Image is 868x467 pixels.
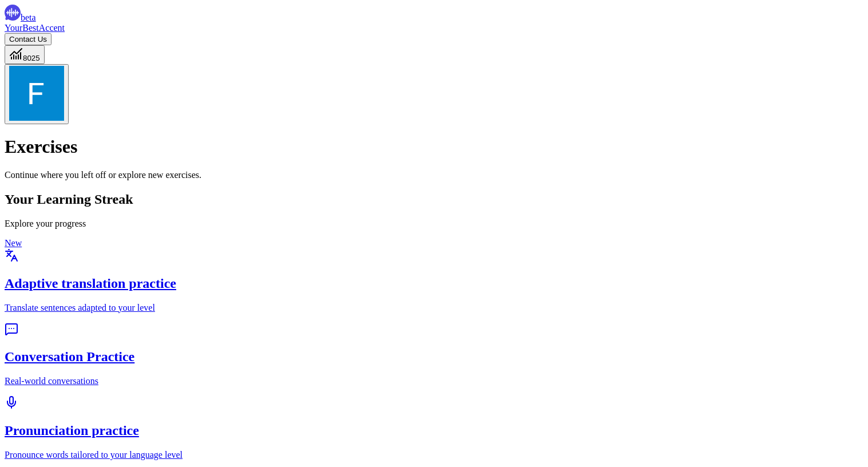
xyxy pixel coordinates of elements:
div: New [5,238,863,248]
p: Explore your progress [5,219,863,229]
h2: Conversation Practice [5,349,863,365]
a: NewAdaptive translation practiceTranslate sentences adapted to your level [5,238,863,313]
img: FB [9,66,64,121]
a: Pronunciation practicePronounce words tailored to your language level [5,395,863,460]
span: YourBestAccent [5,23,65,33]
h1: Exercises [5,136,863,157]
button: 8025 [5,45,45,64]
p: Translate sentences adapted to your level [5,303,863,313]
a: Conversation PracticeReal-world conversations [5,322,863,387]
span: 8025 [23,54,40,62]
p: Continue where you left off or explore new exercises. [5,170,863,180]
h2: Pronunciation practice [5,423,863,438]
p: Real-world conversations [5,376,863,386]
a: betaYourBestAccent [5,5,863,33]
p: Pronounce words tailored to your language level [5,450,863,460]
button: Contact Us [5,33,51,45]
h2: Your Learning Streak [5,192,863,207]
h2: Adaptive translation practice [5,276,863,291]
button: FB [5,64,69,124]
span: beta [21,13,36,22]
